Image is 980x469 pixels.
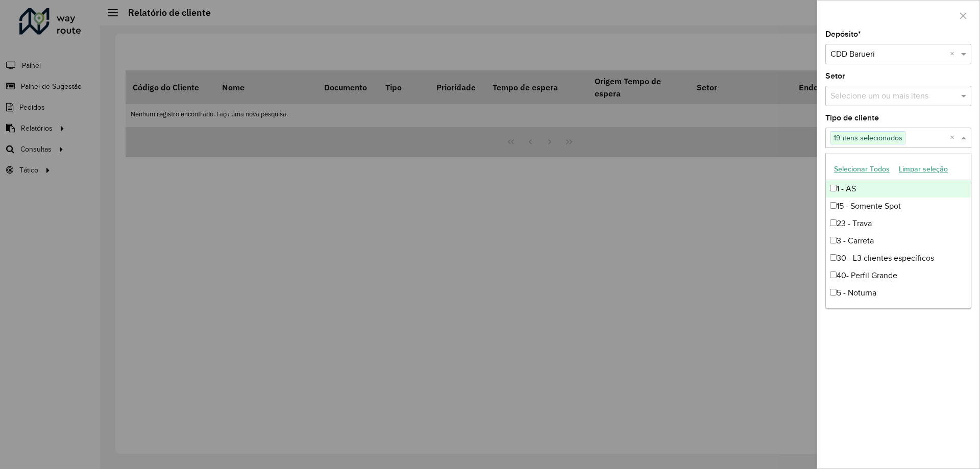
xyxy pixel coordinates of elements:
span: Clear all [950,132,959,144]
div: 15 - Somente Spot [826,198,971,215]
label: Depósito [825,28,861,40]
div: 5 - Noturna [826,284,971,302]
div: 3 - Carreta [826,232,971,250]
div: 30 - L3 clientes específicos [826,250,971,267]
button: Limpar seleção [894,161,952,177]
span: 19 itens selecionados [831,132,905,144]
div: 40- Perfil Grande [826,267,971,284]
div: 1 - AS [826,180,971,198]
div: 23 - Trava [826,215,971,232]
label: Setor [825,70,845,82]
ng-dropdown-panel: Options list [825,153,971,309]
span: Clear all [950,48,959,60]
div: 50 - Perfil pequeno VUC rebaixado [826,302,971,319]
button: Selecionar Todos [829,161,894,177]
label: Tipo de cliente [825,112,879,124]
